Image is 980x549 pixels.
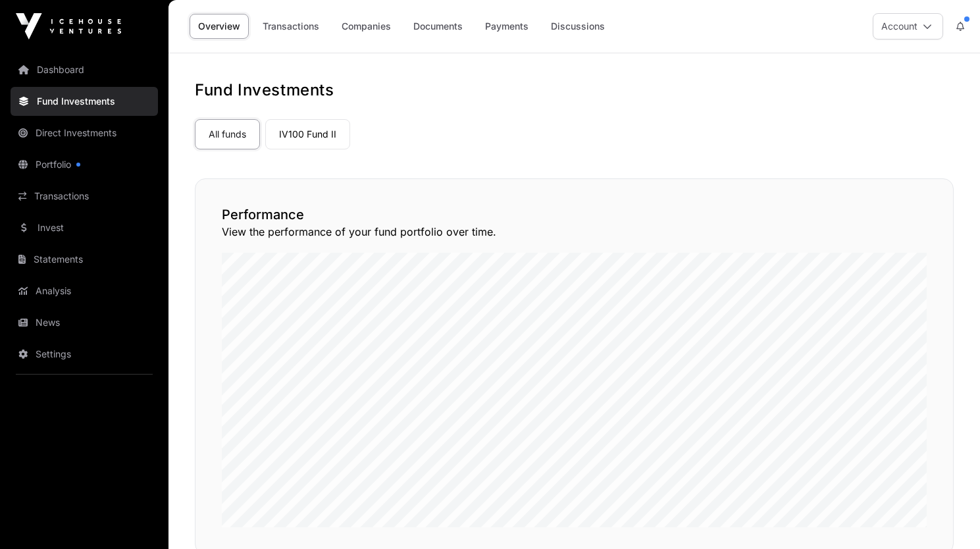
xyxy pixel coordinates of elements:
img: Icehouse Ventures Logo [16,13,121,39]
a: Invest [11,213,158,242]
h2: Performance [222,205,927,224]
a: Companies [333,14,400,39]
a: Analysis [11,276,158,305]
a: Discussions [542,14,613,39]
a: Transactions [11,182,158,211]
a: Settings [11,340,158,369]
a: Portfolio [11,150,158,179]
a: Direct Investments [11,118,158,147]
a: News [11,308,158,337]
a: Dashboard [11,55,158,84]
h1: Fund Investments [195,80,954,101]
a: Payments [477,14,537,39]
a: Statements [11,245,158,274]
a: Transactions [254,14,328,39]
a: Documents [405,14,471,39]
a: Overview [190,14,249,39]
button: Account [873,13,943,39]
a: IV100 Fund II [265,119,350,149]
a: All funds [195,119,260,149]
a: Fund Investments [11,87,158,116]
p: View the performance of your fund portfolio over time. [222,224,927,240]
